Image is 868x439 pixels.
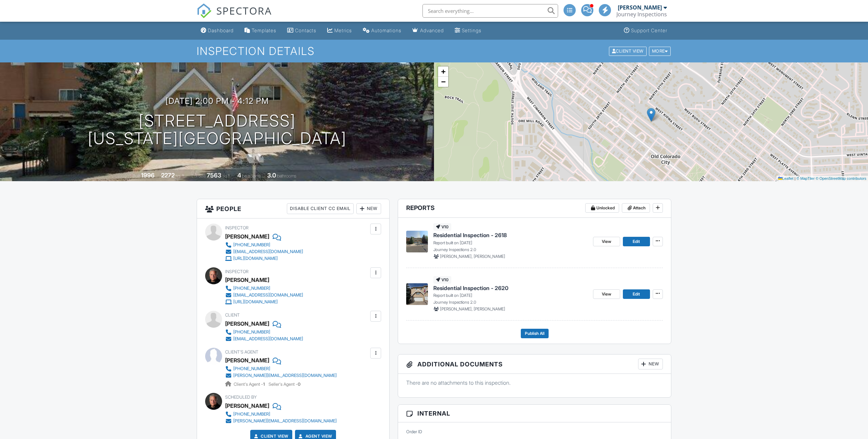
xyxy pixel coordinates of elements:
a: [PHONE_NUMBER] [225,329,303,336]
a: [PERSON_NAME][EMAIL_ADDRESS][DOMAIN_NAME] [225,418,337,424]
a: [EMAIL_ADDRESS][DOMAIN_NAME] [225,336,303,342]
div: Contacts [295,27,316,33]
span: Scheduled By [225,395,257,400]
div: [EMAIL_ADDRESS][DOMAIN_NAME] [233,249,303,254]
a: Client View [608,48,648,53]
div: 2272 [161,172,175,179]
span: SPECTORA [216,3,272,18]
a: Settings [452,24,484,37]
a: Advanced [410,24,447,37]
span: bathrooms [277,173,296,178]
a: Zoom out [438,77,448,87]
span: − [441,77,446,86]
div: Advanced [420,27,444,33]
label: Order ID [406,428,422,435]
div: Settings [462,27,481,33]
a: Contacts [284,24,319,37]
div: [PHONE_NUMBER] [233,286,270,291]
span: Client [225,312,240,318]
a: © MapTiler [796,176,815,180]
div: Disable Client CC Email [287,203,354,214]
span: Seller's Agent - [269,382,300,387]
div: Metrics [334,27,352,33]
span: bedrooms [242,173,261,178]
h3: Additional Documents [398,355,671,374]
div: [PERSON_NAME] [225,275,269,285]
div: [URL][DOMAIN_NAME] [233,299,278,305]
a: [PHONE_NUMBER] [225,242,303,248]
h3: [DATE] 2:00 pm - 4:12 pm [165,96,269,106]
h3: People [197,199,389,218]
a: Leaflet [778,176,793,180]
a: Automations (Advanced) [360,24,404,37]
span: Inspector [225,269,249,274]
span: | [794,176,795,180]
div: New [356,203,381,214]
strong: 1 [263,382,265,387]
div: Dashboard [208,27,234,33]
div: [EMAIL_ADDRESS][DOMAIN_NAME] [233,292,303,298]
div: More [649,46,671,56]
span: + [441,67,446,76]
span: Inspector [225,225,249,230]
h1: [STREET_ADDRESS] [US_STATE][GEOGRAPHIC_DATA] [88,112,347,148]
div: [PHONE_NUMBER] [233,329,270,335]
div: [PERSON_NAME][EMAIL_ADDRESS][DOMAIN_NAME] [233,373,337,378]
span: sq. ft. [176,173,185,178]
strong: 0 [298,382,300,387]
a: SPECTORA [197,9,272,23]
div: Client View [609,46,647,56]
a: © OpenStreetMap contributors [816,176,866,180]
a: [PERSON_NAME][EMAIL_ADDRESS][DOMAIN_NAME] [225,372,337,379]
span: Built [133,173,140,178]
div: [PERSON_NAME] [225,319,269,329]
div: [PERSON_NAME] [618,4,662,11]
a: [PERSON_NAME] [225,355,269,365]
div: 1996 [141,172,155,179]
span: sq.ft. [222,173,231,178]
a: [URL][DOMAIN_NAME] [225,255,303,262]
div: [PERSON_NAME] [225,401,269,411]
a: [EMAIL_ADDRESS][DOMAIN_NAME] [225,292,303,299]
a: [EMAIL_ADDRESS][DOMAIN_NAME] [225,248,303,255]
div: [EMAIL_ADDRESS][DOMAIN_NAME] [233,336,303,342]
div: 3.0 [267,172,276,179]
input: Search everything... [422,4,558,18]
h3: Internal [398,405,671,422]
a: Templates [242,24,279,37]
div: Journey Inspections [616,11,667,18]
a: [PHONE_NUMBER] [225,411,337,418]
img: The Best Home Inspection Software - Spectora [197,3,212,18]
a: [PHONE_NUMBER] [225,285,303,292]
div: 7563 [207,172,221,179]
span: Lot Size [192,173,206,178]
a: [URL][DOMAIN_NAME] [225,299,303,305]
a: Support Center [621,24,670,37]
div: [PHONE_NUMBER] [233,242,270,248]
a: [PHONE_NUMBER] [225,365,337,372]
span: Client's Agent - [234,382,266,387]
a: Metrics [324,24,355,37]
div: Support Center [631,27,667,33]
span: Client's Agent [225,349,258,355]
div: [PERSON_NAME][EMAIL_ADDRESS][DOMAIN_NAME] [233,418,337,424]
img: Marker [647,108,655,122]
a: Dashboard [198,24,236,37]
div: [PERSON_NAME] [225,231,269,242]
div: [PHONE_NUMBER] [233,412,270,417]
p: There are no attachments to this inspection. [406,379,663,386]
div: Automations [371,27,401,33]
div: [URL][DOMAIN_NAME] [233,256,278,261]
div: Templates [252,27,276,33]
div: [PHONE_NUMBER] [233,366,270,371]
div: New [638,359,663,369]
a: Zoom in [438,66,448,77]
h1: Inspection Details [197,45,671,57]
div: 4 [237,172,241,179]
